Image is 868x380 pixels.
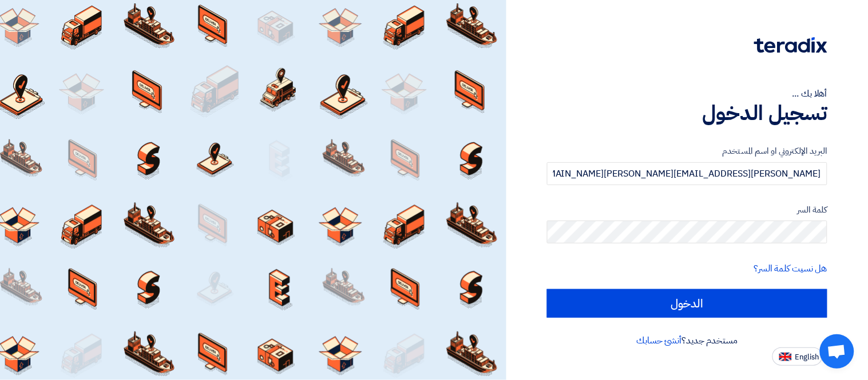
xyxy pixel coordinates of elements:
input: أدخل بريد العمل الإلكتروني او اسم المستخدم الخاص بك ... [547,162,827,185]
div: مستخدم جديد؟ [547,334,827,347]
div: أهلا بك ... [547,87,827,101]
a: Open chat [820,334,854,369]
a: هل نسيت كلمة السر؟ [754,262,827,275]
a: أنشئ حسابك [637,334,682,347]
label: البريد الإلكتروني او اسم المستخدم [547,145,827,158]
h1: تسجيل الدخول [547,101,827,126]
input: الدخول [547,289,827,318]
label: كلمة السر [547,203,827,217]
img: en-US.png [779,353,792,361]
button: English [772,347,823,366]
span: English [795,353,819,361]
img: Teradix logo [754,37,827,53]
